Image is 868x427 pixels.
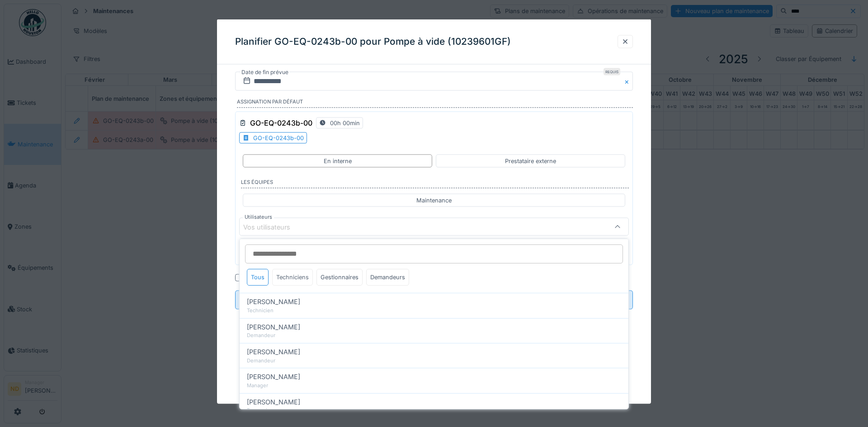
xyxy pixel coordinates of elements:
div: Demandeur [247,357,621,365]
span: [PERSON_NAME] [247,297,300,307]
div: En interne [324,157,352,165]
label: Utilisateurs [243,213,274,221]
div: Manager [247,382,621,389]
label: Les équipes [241,178,629,188]
h3: GO-EQ-0243b-00 [250,118,312,127]
div: GO-EQ-0243b-00 [253,134,304,142]
div: Demandeur [247,407,621,414]
span: [PERSON_NAME] [247,397,300,407]
div: Gestionnaires [316,269,363,286]
div: Techniciens [272,269,313,286]
div: Demandeur [247,332,621,339]
div: 00h 00min [330,118,360,127]
div: Tous [247,269,269,286]
h3: Planifier GO-EQ-0243b-00 pour Pompe à vide (10239601GF) [235,36,511,47]
div: Vos utilisateurs [243,222,303,232]
span: [PERSON_NAME] [247,347,300,357]
span: [PERSON_NAME] [247,372,300,382]
button: Close [623,72,633,91]
div: Prestataire externe [505,157,556,165]
div: Demandeurs [366,269,409,286]
div: Technicien [247,307,621,314]
label: Date de fin prévue [241,67,289,77]
div: Maintenance [416,196,452,205]
span: [PERSON_NAME] [247,322,300,332]
label: Assignation par défaut [237,98,633,108]
div: Requis [604,68,620,75]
